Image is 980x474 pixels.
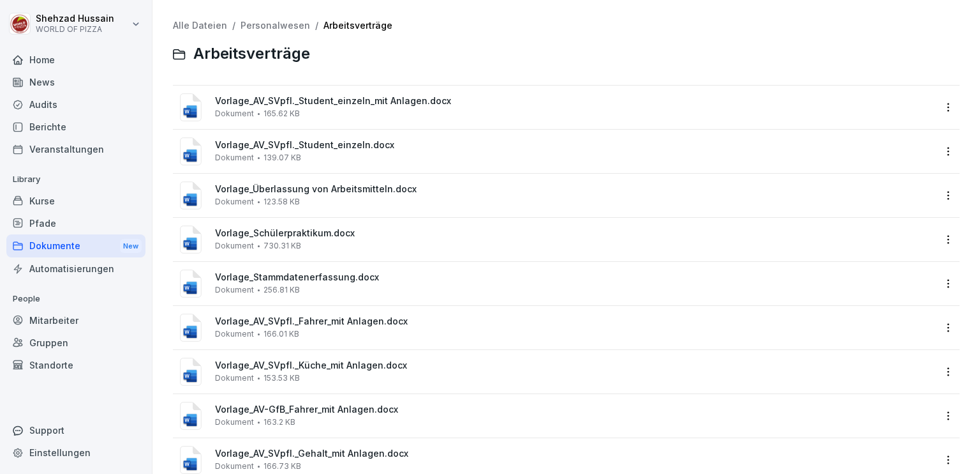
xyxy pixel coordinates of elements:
span: Dokument [215,286,254,294]
span: 256.81 KB [264,286,300,294]
span: Vorlage_AV_SVpfl._Fahrer_mit Anlagen.docx [215,316,935,327]
span: 730.31 KB [264,241,301,250]
span: Vorlage_AV_SVpfl._Student_einzeln_mit Anlagen.docx [215,96,935,107]
div: Dokumente [6,234,145,258]
span: Vorlage_AV_SVpfl._Gehalt_mit Anlagen.docx [215,448,935,459]
span: Dokument [215,418,254,427]
a: Mitarbeiter [6,309,145,332]
span: 163.2 KB [264,418,295,427]
a: Pfade [6,212,145,234]
span: Dokument [215,109,254,118]
a: DokumenteNew [6,234,145,258]
span: 166.73 KB [264,462,301,471]
p: Library [6,169,145,190]
a: Home [6,49,145,71]
div: New [120,239,142,254]
a: Standorte [6,354,145,376]
a: Berichte [6,116,145,138]
a: Audits [6,93,145,116]
a: Arbeitsverträge [323,20,392,31]
div: Support [6,419,145,441]
span: Arbeitsverträge [193,45,310,63]
span: Vorlage_AV-GfB_Fahrer_mit Anlagen.docx [215,404,935,415]
a: Personalwesen [241,20,310,31]
span: 123.58 KB [264,197,300,206]
p: People [6,289,145,309]
span: Vorlage_Überlassung von Arbeitsmitteln.docx [215,184,935,195]
a: News [6,71,145,93]
span: 153.53 KB [264,374,300,383]
span: / [315,20,318,31]
a: Veranstaltungen [6,138,145,160]
span: Vorlage_AV_SVpfl._Student_einzeln.docx [215,140,935,151]
span: Dokument [215,330,254,339]
p: WORLD OF PIZZA [36,25,114,34]
span: 166.01 KB [264,330,299,339]
span: Dokument [215,153,254,162]
a: Gruppen [6,332,145,354]
a: Alle Dateien [173,20,227,31]
a: Kurse [6,190,145,212]
span: Dokument [215,197,254,206]
span: Vorlage_AV_SVpfl._Küche_mit Anlagen.docx [215,360,935,371]
span: Vorlage_Stammdatenerfassung.docx [215,272,935,283]
span: 165.62 KB [264,109,300,118]
span: Vorlage_Schülerpraktikum.docx [215,228,935,239]
a: Einstellungen [6,441,145,464]
span: Dokument [215,241,254,250]
p: Shehzad Hussain [36,13,114,24]
span: 139.07 KB [264,153,301,162]
span: / [232,20,235,31]
span: Dokument [215,374,254,383]
a: Automatisierungen [6,257,145,280]
span: Dokument [215,462,254,471]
